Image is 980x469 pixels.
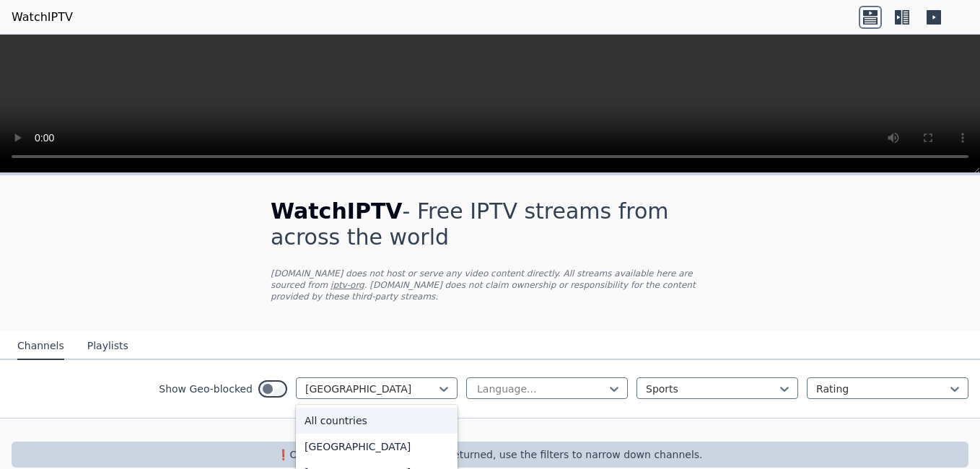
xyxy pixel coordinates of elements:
p: [DOMAIN_NAME] does not host or serve any video content directly. All streams available here are s... [271,268,709,302]
button: Playlists [87,333,128,360]
button: Channels [17,333,64,360]
a: iptv-org [331,280,364,290]
h1: - Free IPTV streams from across the world [271,198,709,250]
label: Show Geo-blocked [159,382,253,396]
a: WatchIPTV [12,9,73,26]
div: [GEOGRAPHIC_DATA] [296,434,458,460]
div: All countries [296,408,458,434]
span: WatchIPTV [271,198,403,224]
p: ❗️Only the first 250 channels are returned, use the filters to narrow down channels. [17,447,963,462]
